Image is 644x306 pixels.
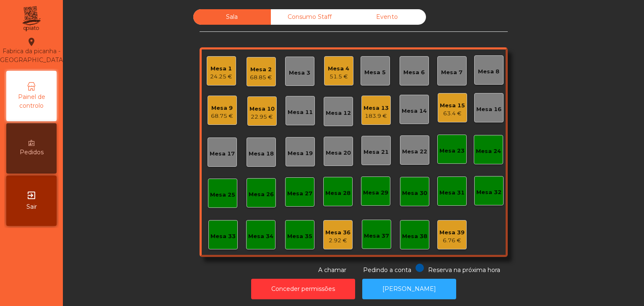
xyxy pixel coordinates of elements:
[439,189,465,197] div: Mesa 31
[211,104,233,112] div: Mesa 9
[210,65,232,73] div: Mesa 1
[478,67,499,76] div: Mesa 8
[328,73,349,81] div: 51.5 €
[211,112,233,120] div: 68.75 €
[441,68,462,77] div: Mesa 7
[325,236,351,245] div: 2.92 €
[348,9,426,25] div: Evento
[402,232,427,241] div: Mesa 38
[251,279,355,299] button: Conceder permissões
[193,9,271,25] div: Sala
[288,149,313,158] div: Mesa 19
[364,68,386,77] div: Mesa 5
[440,109,465,118] div: 63.4 €
[250,73,272,82] div: 68.85 €
[8,93,55,110] span: Painel de controlo
[440,101,465,110] div: Mesa 15
[439,236,465,245] div: 6.76 €
[364,112,389,120] div: 183.9 €
[249,105,275,113] div: Mesa 10
[249,190,274,199] div: Mesa 26
[318,266,346,274] span: A chamar
[439,228,465,237] div: Mesa 39
[328,65,349,73] div: Mesa 4
[210,191,235,199] div: Mesa 25
[403,68,425,77] div: Mesa 6
[439,147,465,155] div: Mesa 23
[476,147,501,156] div: Mesa 24
[326,109,351,117] div: Mesa 12
[21,4,42,34] img: qpiato
[287,189,312,198] div: Mesa 27
[364,148,389,156] div: Mesa 21
[476,188,501,197] div: Mesa 32
[325,228,351,237] div: Mesa 36
[249,113,275,121] div: 22.95 €
[326,149,351,157] div: Mesa 20
[289,69,310,77] div: Mesa 3
[364,104,389,112] div: Mesa 13
[250,65,272,74] div: Mesa 2
[288,108,313,117] div: Mesa 11
[402,189,427,197] div: Mesa 30
[210,73,232,81] div: 24.25 €
[402,148,427,156] div: Mesa 22
[363,189,388,197] div: Mesa 29
[271,9,348,25] div: Consumo Staff
[364,232,389,240] div: Mesa 37
[248,232,273,241] div: Mesa 34
[363,266,411,274] span: Pedindo a conta
[210,150,235,158] div: Mesa 17
[325,189,351,197] div: Mesa 28
[26,190,36,200] i: exit_to_app
[26,202,37,211] span: Sair
[428,266,500,274] span: Reserva na próxima hora
[476,105,501,114] div: Mesa 16
[20,148,44,157] span: Pedidos
[402,107,427,115] div: Mesa 14
[287,232,312,241] div: Mesa 35
[362,279,456,299] button: [PERSON_NAME]
[210,232,236,241] div: Mesa 33
[249,150,274,158] div: Mesa 18
[26,37,36,47] i: location_on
